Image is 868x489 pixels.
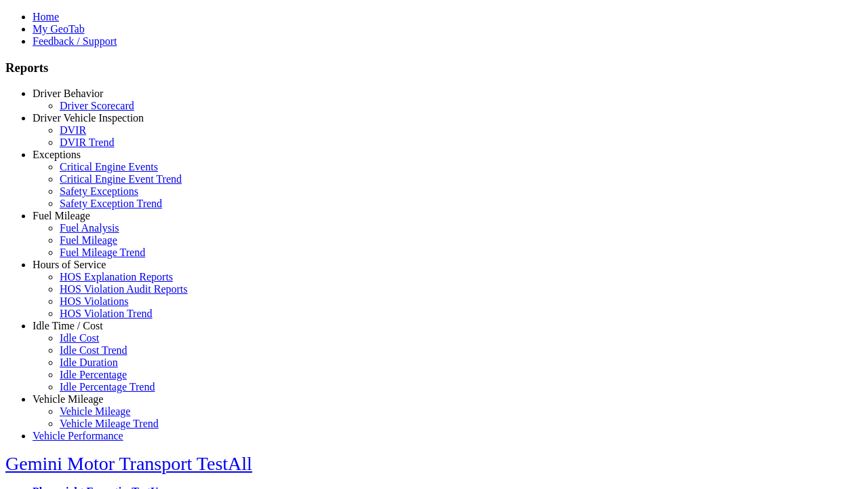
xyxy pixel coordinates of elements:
[33,112,144,124] a: Driver Vehicle Inspection
[60,308,153,319] a: HOS Violation Trend
[60,161,158,173] a: Critical Engine Events
[33,320,103,331] a: Idle Time / Cost
[60,295,128,307] a: HOS Violations
[60,418,159,429] a: Vehicle Mileage Trend
[33,210,90,221] a: Fuel Mileage
[33,149,81,160] a: Exceptions
[33,430,123,441] a: Vehicle Performance
[60,357,118,368] a: Idle Duration
[60,100,134,111] a: Driver Scorecard
[33,259,106,270] a: Hours of Service
[33,11,59,22] a: Home
[33,23,85,35] a: My GeoTab
[60,344,127,356] a: Idle Cost Trend
[60,124,86,136] a: DVIR
[60,185,138,197] a: Safety Exceptions
[60,198,162,209] a: Safety Exception Trend
[5,453,252,474] a: Gemini Motor Transport TestAll
[60,137,114,148] a: DVIR Trend
[60,234,117,246] a: Fuel Mileage
[60,222,119,234] a: Fuel Analysis
[60,369,127,380] a: Idle Percentage
[60,405,130,417] a: Vehicle Mileage
[60,173,182,185] a: Critical Engine Event Trend
[33,393,103,405] a: Vehicle Mileage
[33,35,117,47] a: Feedback / Support
[33,88,103,99] a: Driver Behavior
[60,271,173,283] a: HOS Explanation Reports
[60,332,99,344] a: Idle Cost
[60,283,188,295] a: HOS Violation Audit Reports
[60,381,155,393] a: Idle Percentage Trend
[60,247,145,258] a: Fuel Mileage Trend
[5,60,863,75] h3: Reports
